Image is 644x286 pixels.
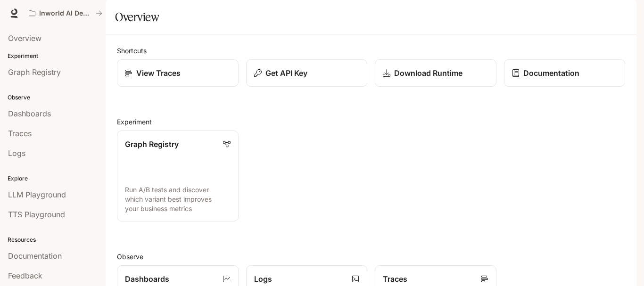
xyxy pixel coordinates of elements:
p: Dashboards [125,273,169,285]
a: Download Runtime [375,59,496,87]
h2: Observe [117,252,625,261]
p: Logs [254,273,272,285]
p: Documentation [523,67,579,79]
h1: Overview [115,8,159,26]
button: All workspaces [25,4,107,23]
button: Get API Key [246,59,368,87]
p: Traces [383,273,407,285]
p: Graph Registry [125,139,179,150]
p: Run A/B tests and discover which variant best improves your business metrics [125,185,231,213]
h2: Experiment [117,117,625,127]
p: Inworld AI Demos [39,9,92,17]
a: View Traces [117,59,239,87]
p: View Traces [136,67,181,79]
a: Documentation [504,59,626,87]
h2: Shortcuts [117,46,625,56]
p: Get API Key [265,67,307,79]
a: Graph RegistryRun A/B tests and discover which variant best improves your business metrics [117,131,239,221]
p: Download Runtime [394,67,462,79]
